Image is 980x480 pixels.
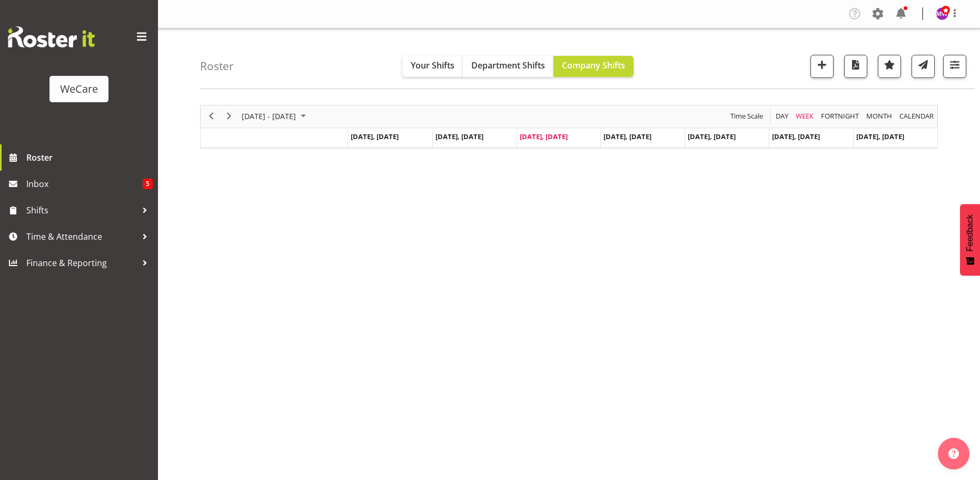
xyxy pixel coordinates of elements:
[143,179,153,189] span: 5
[26,150,153,165] span: Roster
[729,110,765,123] button: Time Scale
[222,110,236,123] button: Next
[878,55,901,78] button: Highlight an important date within the roster.
[241,110,297,123] span: [DATE] - [DATE]
[204,110,219,123] button: Previous
[865,110,893,123] span: Month
[26,229,137,244] span: Time & Attendance
[794,110,816,123] button: Timeline Week
[898,110,936,123] button: Month
[200,60,234,72] h4: Roster
[220,105,238,128] div: next period
[912,55,935,78] button: Send a list of all shifts for the selected filtered period to all rostered employees.
[402,56,463,77] button: Your Shifts
[520,132,568,141] span: [DATE], [DATE]
[774,110,790,123] button: Timeline Day
[810,55,834,78] button: Add a new shift
[240,110,311,123] button: September 2025
[820,110,860,123] span: Fortnight
[772,132,820,141] span: [DATE], [DATE]
[202,105,220,128] div: previous period
[26,176,143,192] span: Inbox
[948,448,959,459] img: help-xxl-2.png
[26,255,137,271] span: Finance & Reporting
[819,110,861,123] button: Fortnight
[411,60,454,71] span: Your Shifts
[603,132,651,141] span: [DATE], [DATE]
[60,81,98,97] div: WeCare
[844,55,867,78] button: Download a PDF of the roster according to the set date range.
[553,56,633,77] button: Company Shifts
[8,26,95,47] img: Rosterit website logo
[463,56,553,77] button: Department Shifts
[960,204,980,276] button: Feedback - Show survey
[729,110,764,123] span: Time Scale
[200,105,938,149] div: Timeline Week of September 17, 2025
[856,132,904,141] span: [DATE], [DATE]
[865,110,894,123] button: Timeline Month
[965,214,975,251] span: Feedback
[238,105,312,128] div: September 15 - 21, 2025
[943,55,966,78] button: Filter Shifts
[26,202,137,218] span: Shifts
[898,110,935,123] span: calendar
[435,132,483,141] span: [DATE], [DATE]
[471,60,545,71] span: Department Shifts
[775,110,789,123] span: Day
[795,110,815,123] span: Week
[688,132,736,141] span: [DATE], [DATE]
[936,7,948,20] img: management-we-care10447.jpg
[562,60,625,71] span: Company Shifts
[351,132,399,141] span: [DATE], [DATE]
